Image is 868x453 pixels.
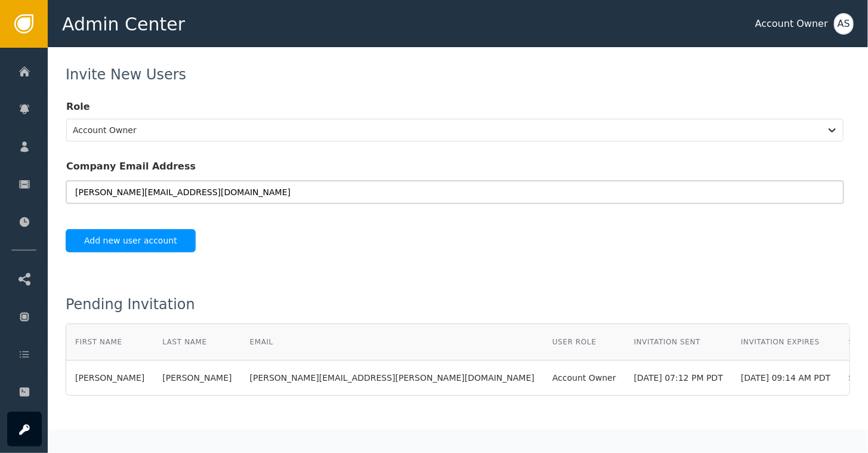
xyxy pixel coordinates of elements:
button: Add new user account [66,229,196,252]
th: Last Name [153,324,240,360]
button: AS [834,13,854,35]
th: User Role [543,324,625,360]
th: Email [241,324,543,360]
div: Pending Invitation [66,297,850,312]
div: [PERSON_NAME][EMAIL_ADDRESS][PERSON_NAME][DOMAIN_NAME] [250,372,535,384]
div: [DATE] 09:14 AM PDT [741,372,830,384]
div: Account Owner [552,372,616,384]
span: Admin Center [62,11,185,38]
input: Enter value [66,181,844,204]
div: [DATE] 07:12 PM PDT [634,372,723,384]
div: [PERSON_NAME] [162,372,231,384]
th: Invitation Expires [732,324,839,360]
div: [PERSON_NAME] [75,372,144,384]
th: Invitation Sent [625,324,732,360]
label: Company Email Address [66,159,844,178]
div: Invite New Users [66,67,850,82]
label: Role [66,100,844,119]
div: Account Owner [755,17,828,31]
th: First Name [66,324,153,360]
